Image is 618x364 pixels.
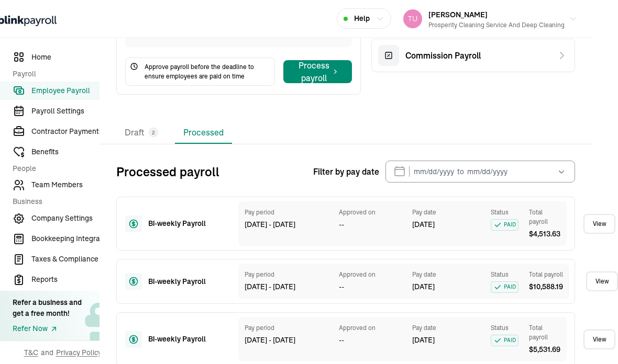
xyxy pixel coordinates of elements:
div: -- [339,281,402,292]
div: Pay period [245,208,328,217]
li: Processed [175,122,232,144]
button: Process payroll [283,60,352,83]
span: Business [13,196,119,207]
button: [PERSON_NAME]Prosperity Cleaning Service and Deep Cleaning [399,6,581,32]
span: Payroll [13,69,119,79]
div: Bi-weekly Payroll [148,334,222,345]
span: Company Settings [31,213,125,224]
a: View [586,271,618,291]
div: [DATE] [412,281,480,292]
span: Commission Payroll [405,49,481,62]
h2: Processed payroll [116,163,313,180]
li: Draft [116,122,167,144]
div: Status [491,323,518,333]
div: [DATE] - [DATE] [245,219,328,230]
div: Total payroll [529,323,560,342]
iframe: Chat Widget [566,314,618,364]
div: -- [339,335,402,346]
span: Help [354,13,370,24]
button: Help [337,8,391,29]
span: T&C [24,347,38,358]
span: $ 4,513.63 [529,229,560,240]
div: [DATE] - [DATE] [245,335,328,346]
span: Taxes & Compliance [31,254,125,265]
div: Total payroll [529,270,563,279]
span: Filter by pay date [313,165,379,178]
span: $ 10,588.19 [529,281,563,292]
div: [DATE] [412,335,480,346]
a: View [583,214,615,234]
div: -- [339,219,402,230]
input: mm/dd/yyyy to mm/dd/yyyy [385,161,575,183]
div: Total payroll [529,208,560,226]
div: Bi-weekly Payroll [148,218,222,229]
span: PAID [491,335,518,346]
span: $ 5,531.69 [529,344,560,355]
div: [DATE] [412,219,480,230]
div: Pay date [412,323,480,333]
span: [PERSON_NAME] [428,10,488,19]
a: Refer Now [13,323,82,334]
div: Pay period [245,323,328,333]
div: Status [491,208,518,217]
div: Pay period [245,270,328,279]
div: Approved on [339,323,402,333]
span: Home [31,52,125,63]
span: Team Members [31,179,125,190]
span: PAID [491,219,518,231]
div: [DATE] - [DATE] [245,281,328,292]
span: 2 [152,129,155,136]
span: PAID [491,281,518,293]
div: Refer a business and get a free month! [13,297,82,319]
span: Payroll Settings [31,106,125,117]
span: People [13,163,119,174]
span: Reports [31,274,125,285]
div: Status [491,270,518,279]
div: Prosperity Cleaning Service and Deep Cleaning [428,20,565,30]
div: Approved on [339,270,402,279]
span: Employee Payroll [31,85,125,96]
div: Process payroll [296,59,339,84]
span: Benefits [31,146,125,157]
div: Pay date [412,270,480,279]
span: Contractor Payments [31,126,125,137]
span: Bookkeeping Integration [31,233,125,244]
div: Bi-weekly Payroll [148,276,222,287]
span: Privacy Policy [56,347,102,358]
div: Pay date [412,208,480,217]
div: Approved on [339,208,402,217]
span: Approve payroll before the deadline to ensure employees are paid on time [145,62,270,81]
